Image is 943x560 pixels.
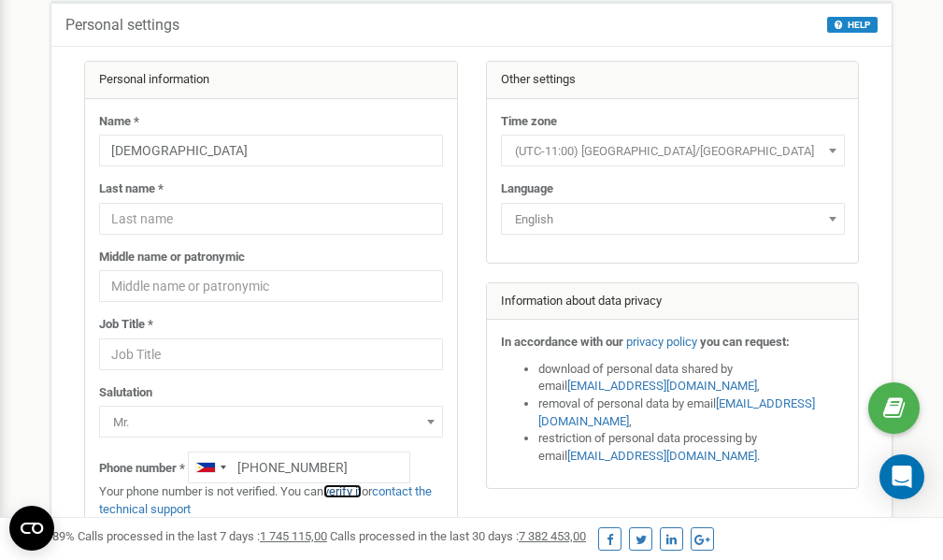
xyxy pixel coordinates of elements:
[85,62,457,99] div: Personal information
[99,203,443,235] input: Last name
[99,484,432,516] a: contact the technical support
[99,249,245,266] label: Middle name or patronymic
[99,338,443,370] input: Job Title
[188,452,410,483] input: +1-800-555-55-55
[700,335,790,349] strong: you can request:
[99,113,139,131] label: Name *
[99,316,153,334] label: Job Title *
[487,283,859,321] div: Information about data privacy
[330,529,586,543] span: Calls processed in the last 30 days :
[501,135,845,166] span: (UTC-11:00) Pacific/Midway
[189,452,232,482] div: Telephone country code
[99,483,443,518] p: Your phone number is not verified. You can or
[567,379,757,393] a: [EMAIL_ADDRESS][DOMAIN_NAME]
[519,529,586,543] u: 7 382 453,00
[538,396,815,428] a: [EMAIL_ADDRESS][DOMAIN_NAME]
[487,62,859,99] div: Other settings
[626,335,697,349] a: privacy policy
[567,449,757,463] a: [EMAIL_ADDRESS][DOMAIN_NAME]
[9,506,54,551] button: Open CMP widget
[501,113,557,131] label: Time zone
[99,180,164,198] label: Last name *
[538,430,845,465] li: restriction of personal data processing by email .
[507,138,838,165] span: (UTC-11:00) Pacific/Midway
[99,135,443,166] input: Name
[106,409,436,436] span: Mr.
[260,529,327,543] u: 1 745 115,00
[501,203,845,235] span: English
[827,17,878,33] button: HELP
[879,454,924,499] div: Open Intercom Messenger
[99,406,443,438] span: Mr.
[501,180,553,198] label: Language
[99,270,443,302] input: Middle name or patronymic
[65,17,179,34] h5: Personal settings
[538,395,845,430] li: removal of personal data by email ,
[78,529,327,543] span: Calls processed in the last 7 days :
[99,460,185,478] label: Phone number *
[507,207,838,233] span: English
[501,335,623,349] strong: In accordance with our
[538,361,845,395] li: download of personal data shared by email ,
[323,484,362,498] a: verify it
[99,384,152,402] label: Salutation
